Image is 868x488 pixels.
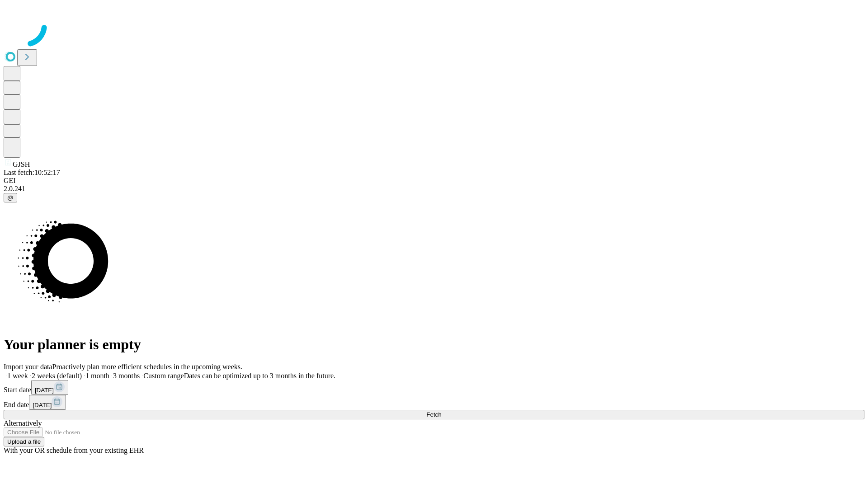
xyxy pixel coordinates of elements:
[32,372,82,380] span: 2 weeks (default)
[4,446,144,454] span: With your OR schedule from your existing EHR
[52,363,242,371] span: Proactively plan more efficient schedules in the upcoming weeks.
[7,372,28,380] span: 1 week
[13,160,30,168] span: GJSH
[4,380,864,395] div: Start date
[85,372,109,380] span: 1 month
[33,402,52,408] span: [DATE]
[143,372,184,380] span: Custom range
[4,410,864,419] button: Fetch
[4,437,44,446] button: Upload a file
[7,194,14,201] span: @
[4,336,864,353] h1: Your planner is empty
[4,177,864,185] div: GEI
[4,419,42,427] span: Alternatively
[4,395,864,410] div: End date
[4,169,60,176] span: Last fetch: 10:52:17
[4,193,17,202] button: @
[113,372,140,380] span: 3 months
[29,395,66,410] button: [DATE]
[31,380,68,395] button: [DATE]
[4,363,52,371] span: Import your data
[35,387,54,394] span: [DATE]
[426,411,441,418] span: Fetch
[184,372,335,380] span: Dates can be optimized up to 3 months in the future.
[4,185,864,193] div: 2.0.241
